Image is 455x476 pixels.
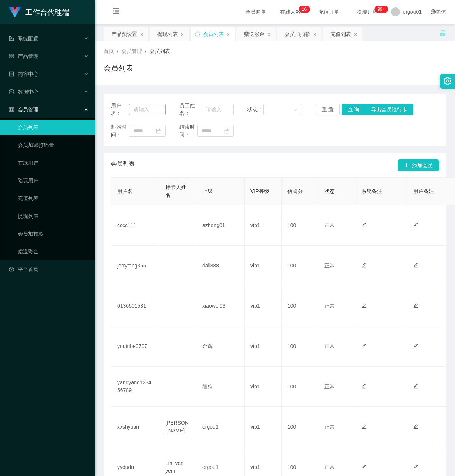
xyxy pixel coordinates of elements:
[361,343,367,348] i: 图标: edit
[179,102,202,117] span: 员工姓名：
[316,104,340,115] button: 重 置
[111,205,159,246] td: cccc111
[324,263,335,269] span: 正常
[202,188,213,194] span: 上级
[374,6,388,13] sup: 1133
[9,54,14,59] i: 图标: appstore-o
[353,32,358,37] i: 图标: close
[111,159,135,171] span: 会员列表
[413,384,418,389] i: 图标: edit
[361,464,367,469] i: 图标: edit
[203,27,224,41] div: 会员列表
[18,155,89,170] a: 在线用户
[245,286,282,326] td: vip1
[282,286,318,326] td: 100
[111,246,159,286] td: jerrytang365
[196,407,245,447] td: ergou1
[18,120,89,135] a: 会员列表
[9,107,38,112] span: 会员管理
[156,128,161,134] i: 图标: calendar
[244,27,264,41] div: 赠送彩金
[9,9,70,15] a: 工作台代理端
[324,188,335,194] span: 状态
[9,89,38,95] span: 数据中心
[196,286,245,326] td: xiaowei03
[129,104,166,115] input: 请输入
[287,188,303,194] span: 信誉分
[330,27,351,41] div: 充值列表
[413,464,418,469] i: 图标: edit
[250,188,269,194] span: VIP等级
[104,48,114,54] span: 首页
[157,27,178,41] div: 提现列表
[276,9,304,14] span: 在线人数
[9,71,14,77] i: 图标: profile
[282,407,318,447] td: 100
[413,424,418,429] i: 图标: edit
[304,6,307,13] p: 6
[398,159,439,171] button: 图标: plus添加会员
[179,123,197,139] span: 结束时间：
[9,36,14,41] i: 图标: form
[104,0,129,24] i: 图标: menu-fold
[18,173,89,188] a: 陪玩用户
[111,407,159,447] td: xxshyuan
[361,263,367,268] i: 图标: edit
[361,303,367,308] i: 图标: edit
[195,31,200,37] i: 图标: sync
[267,32,271,37] i: 图标: close
[247,106,263,114] span: 状态：
[282,326,318,367] td: 100
[139,32,144,37] i: 图标: close
[111,367,159,407] td: yangyang123456789
[324,343,335,349] span: 正常
[284,27,310,41] div: 会员加扣款
[413,188,434,194] span: 用户备注
[282,246,318,286] td: 100
[302,6,304,13] p: 1
[282,205,318,246] td: 100
[342,104,365,115] button: 查 询
[431,9,436,14] i: 图标: global
[361,222,367,227] i: 图标: edit
[444,77,452,85] i: 图标: setting
[9,53,38,59] span: 产品管理
[245,407,282,447] td: vip1
[159,407,196,447] td: [PERSON_NAME]
[196,367,245,407] td: 细狗
[111,102,129,117] span: 用户名：
[413,343,418,348] i: 图标: edit
[361,424,367,429] i: 图标: edit
[313,32,317,37] i: 图标: close
[413,263,418,268] i: 图标: edit
[9,7,21,18] img: logo.9652507e.png
[18,138,89,152] a: 会员加减打码量
[224,128,229,134] i: 图标: calendar
[9,36,38,41] span: 系统配置
[315,9,343,14] span: 充值订单
[18,191,89,206] a: 充值列表
[439,30,446,37] i: 图标: unlock
[25,0,70,24] h1: 工作台代理端
[149,48,170,54] span: 会员列表
[9,89,14,94] i: 图标: check-circle-o
[180,32,185,37] i: 图标: close
[111,326,159,367] td: youtube0707
[361,384,367,389] i: 图标: edit
[365,104,413,115] button: 导出会员银行卡
[165,184,186,198] span: 持卡人姓名
[202,104,234,115] input: 请输入
[18,244,89,259] a: 赠送彩金
[104,63,133,74] h1: 会员列表
[245,326,282,367] td: vip1
[9,107,14,112] i: 图标: table
[196,205,245,246] td: azhong01
[18,209,89,223] a: 提现列表
[282,367,318,407] td: 100
[18,226,89,241] a: 会员加扣款
[9,71,38,77] span: 内容中心
[111,123,129,139] span: 起始时间：
[117,48,118,54] span: /
[299,6,310,13] sup: 16
[196,326,245,367] td: 金辉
